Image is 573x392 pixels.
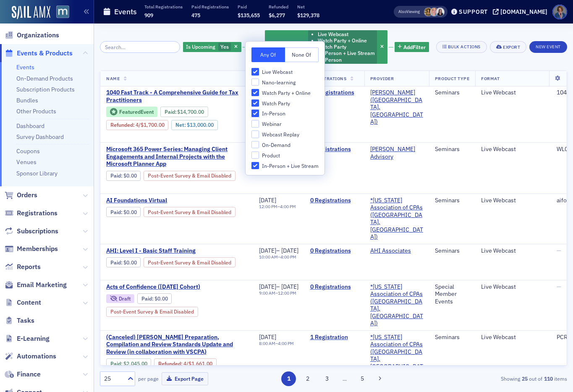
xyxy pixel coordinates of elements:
span: Automations [17,352,56,361]
div: Bulk Actions [448,44,481,49]
a: Paid [165,109,175,115]
span: Higgins Advisory [370,146,423,160]
div: Paid: 0 - $0 [106,171,141,181]
time: 4:00 PM [280,254,296,260]
span: $6,277 [269,12,285,18]
span: Laura Swann [424,8,433,16]
time: 12:00 PM [278,290,296,296]
span: Memberships [17,244,58,253]
span: $0.00 [123,259,137,266]
span: Yes [220,43,229,50]
span: *Maryland Association of CPAs (Timonium, MD) [370,197,423,241]
span: Format [481,75,500,81]
input: In-Person + Live Stream [251,162,259,170]
input: Nano-learning [251,78,259,86]
span: Tasks [17,316,34,325]
span: Product Type [435,75,469,81]
span: : [110,259,123,266]
span: [DATE] [281,247,298,254]
a: 0 Registrations [310,197,358,204]
span: Webinar [262,120,282,128]
div: – [259,204,296,209]
button: None Of [285,47,319,62]
a: Events & Products [5,49,73,58]
input: Search… [100,41,180,53]
a: Tasks [5,316,34,325]
label: per page [138,375,159,382]
label: Nano-learning [251,78,319,86]
span: Email Marketing [17,280,67,290]
span: : [141,295,154,302]
img: SailAMX [12,6,50,19]
span: AHI: Level I - Basic Staff Training [106,247,247,255]
div: Post-Event Survey [144,171,235,181]
input: In-Person [251,110,259,117]
li: Watch Party [318,44,375,50]
span: Dee Sullivan [430,8,439,16]
div: Live Webcast [481,334,545,341]
div: Live Webcast [481,146,545,153]
span: 909 [144,12,153,18]
time: 8:00 AM [259,340,275,346]
div: Live Webcast [481,283,545,291]
input: Live Webcast [251,68,259,76]
a: On-Demand Products [16,75,73,82]
label: In-Person [251,110,319,117]
a: Registrations [5,209,58,218]
a: Paid [110,361,121,367]
a: 0 Registrations [310,283,358,291]
span: : [110,172,123,179]
span: $14,700.00 [177,109,204,115]
a: 0 Registrations [310,247,358,255]
span: In-Person [262,110,285,117]
p: Paid [238,4,260,10]
div: Seminars [435,247,469,255]
span: $135,655 [238,12,260,18]
label: On-Demand [251,141,319,149]
div: Featured Event [119,110,154,114]
div: Refunded: 1 - $204500 [154,358,216,368]
span: *Maryland Association of CPAs (Timonium, MD) [370,283,423,327]
button: Any Of [251,47,285,62]
span: [DATE] [259,196,276,204]
span: $0.00 [123,209,137,215]
span: Watch Party [262,100,290,107]
div: Live Webcast [481,89,545,97]
div: – [259,247,298,255]
span: Organizations [17,31,59,40]
span: Name [106,75,120,81]
a: *[US_STATE] Association of CPAs ([GEOGRAPHIC_DATA], [GEOGRAPHIC_DATA]) [370,197,423,241]
input: Watch Party + Online [251,89,259,97]
a: View Homepage [50,5,69,20]
a: [PERSON_NAME] ([GEOGRAPHIC_DATA], [GEOGRAPHIC_DATA]) [370,89,423,126]
span: Acts of Confidence (Oct. 2025 Cohort) [106,283,247,291]
a: 1040 Fast Track - A Comprehensive Guide for Tax Practitioners [106,89,247,104]
a: Refunded [158,361,181,367]
span: On-Demand [262,141,290,149]
button: 3 [319,371,334,386]
div: Net: $1300000 [171,120,217,130]
time: 9:00 AM [259,290,275,296]
span: Webcast Replay [262,131,299,138]
a: Email Marketing [5,280,67,290]
strong: 25 [520,375,529,382]
button: AddFilter [395,42,429,52]
a: 0 Registrations [310,146,358,153]
span: [DATE] [281,283,298,290]
button: Export [490,41,526,53]
a: *[US_STATE] Association of CPAs ([GEOGRAPHIC_DATA], [GEOGRAPHIC_DATA]) [370,334,423,378]
button: 1 [281,371,296,386]
span: Live Webcast [262,68,293,76]
a: Refunded [110,122,133,128]
div: Export [503,45,520,50]
a: Paid [110,172,121,179]
a: Other Products [16,107,56,115]
a: Reports [5,262,41,272]
span: *Maryland Association of CPAs (Timonium, MD) [370,334,423,378]
div: Post-Event Survey [106,307,198,317]
a: Dashboard [16,122,44,130]
p: Paid Registrations [191,4,229,10]
button: 5 [355,371,369,386]
li: Live Webcast [318,31,375,37]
